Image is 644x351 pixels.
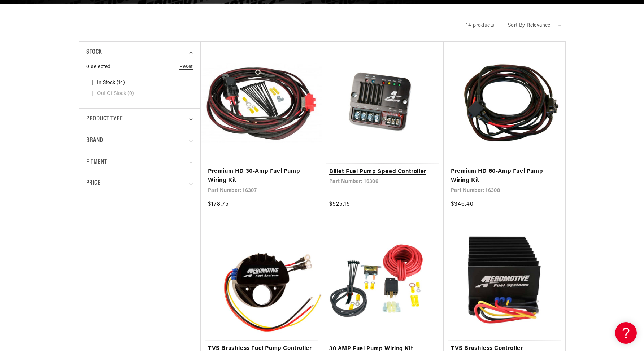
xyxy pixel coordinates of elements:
[86,47,102,58] span: Stock
[86,63,111,71] span: 0 selected
[86,157,107,168] span: Fitment
[179,63,193,71] a: Reset
[86,114,123,124] span: Product type
[86,136,103,146] span: Brand
[86,42,193,63] summary: Stock (0 selected)
[97,80,125,86] span: In stock (14)
[86,109,193,130] summary: Product type (0 selected)
[86,130,193,152] summary: Brand (0 selected)
[208,167,315,185] a: Premium HD 30-Amp Fuel Pump Wiring Kit
[86,173,193,194] summary: Price
[97,91,134,97] span: Out of stock (0)
[86,152,193,173] summary: Fitment (0 selected)
[329,167,436,177] a: Billet Fuel Pump Speed Controller
[451,167,558,185] a: Premium HD 60-Amp Fuel Pump Wiring Kit
[86,179,100,188] span: Price
[466,23,495,28] span: 14 products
